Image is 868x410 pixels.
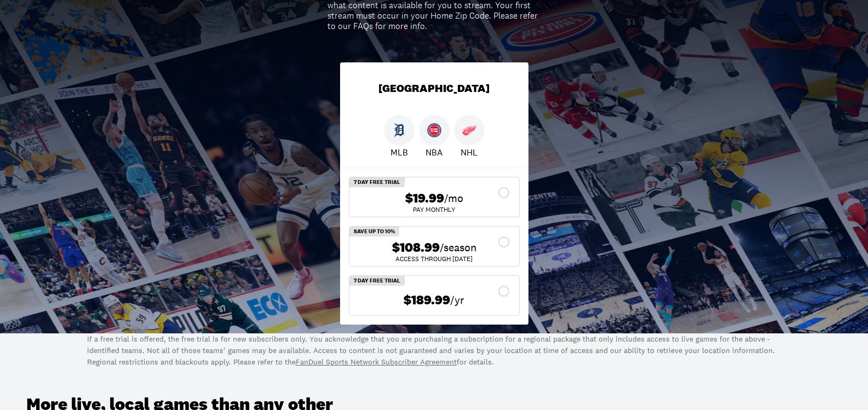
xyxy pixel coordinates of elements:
p: MLB [390,146,408,159]
div: 7 Day Free Trial [349,177,405,187]
p: If a free trial is offered, the free trial is for new subscribers only. You acknowledge that you ... [87,333,781,368]
div: 7 Day Free Trial [349,276,405,286]
a: FanDuel Sports Network Subscriber Agreement [296,357,457,367]
div: Pay Monthly [358,206,510,213]
div: ACCESS THROUGH [DATE] [358,256,510,262]
img: Pistons [427,123,441,137]
span: $108.99 [392,240,440,256]
span: /season [440,240,476,255]
div: Save Up To 10% [349,227,399,236]
span: $19.99 [405,190,444,206]
img: Red Wings [462,123,476,137]
span: /mo [444,190,463,206]
img: Tigers [392,123,406,137]
div: [GEOGRAPHIC_DATA] [340,62,528,115]
p: NHL [461,146,478,159]
p: NBA [426,146,442,159]
span: /yr [450,292,464,308]
span: $189.99 [404,292,450,308]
